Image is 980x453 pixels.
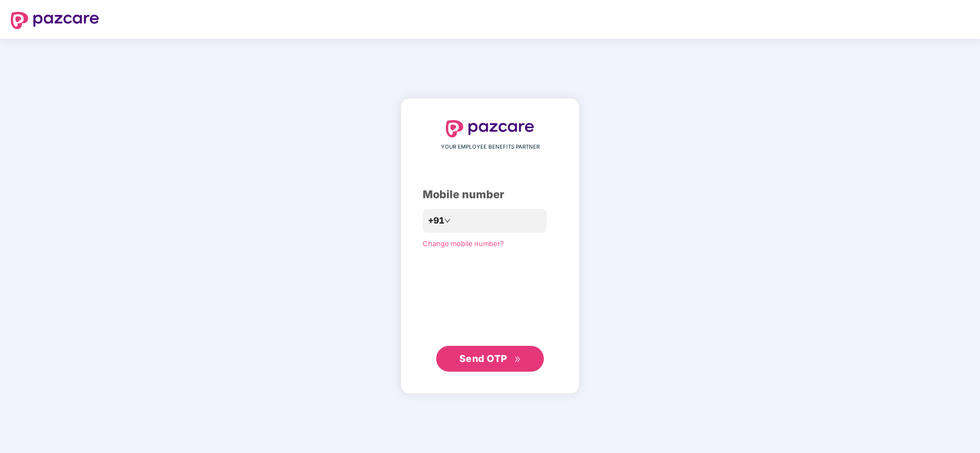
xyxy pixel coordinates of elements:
[436,346,544,372] button: Send OTPdouble-right
[441,143,540,151] span: YOUR EMPLOYEE BENEFITS PARTNER
[514,356,521,363] span: double-right
[428,214,444,227] span: +91
[459,353,507,364] span: Send OTP
[444,218,451,224] span: down
[446,120,534,137] img: logo
[11,12,99,29] img: logo
[423,239,504,248] a: Change mobile number?
[423,186,557,203] div: Mobile number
